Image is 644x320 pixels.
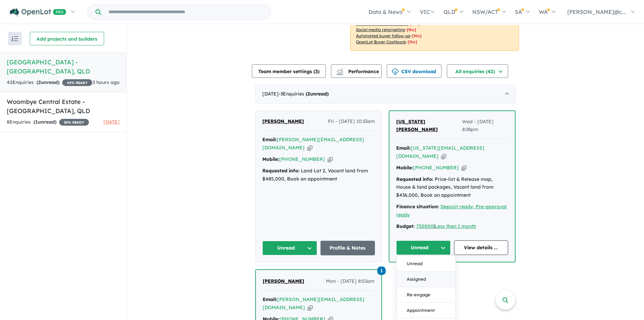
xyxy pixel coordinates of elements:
div: 42 Enquir ies [7,79,92,87]
span: 2 [307,91,310,97]
u: OpenLot Buyer Cashback [356,39,406,44]
img: download icon [392,68,399,75]
button: Copy [441,153,446,160]
div: | [396,222,508,231]
button: Team member settings (3) [252,64,326,78]
div: Land Lot 2, Vacant land from $485,000, Book an appointment [262,167,375,183]
span: 1 [377,266,386,275]
button: Re-engage [397,287,455,303]
u: Social media retargeting [356,27,405,32]
button: Add projects and builders [30,32,104,45]
span: - 3 Enquir ies [279,91,329,97]
div: 8 Enquir ies [7,118,89,126]
a: [US_STATE][PERSON_NAME] [396,118,462,134]
strong: ( unread) [33,119,56,125]
a: [PERSON_NAME][EMAIL_ADDRESS][DOMAIN_NAME] [263,296,364,311]
strong: Finance situation: [396,204,439,210]
button: Copy [328,156,333,163]
span: [US_STATE][PERSON_NAME] [396,119,438,133]
a: [PERSON_NAME][EMAIL_ADDRESS][DOMAIN_NAME] [262,136,364,151]
span: [No] [408,39,417,44]
a: Profile & Notes [320,241,375,255]
a: Deposit ready, Pre-approval ready [396,204,507,218]
img: sort.svg [11,36,18,41]
strong: Email: [396,145,411,151]
a: Less than 1 month [435,223,476,229]
span: 3 hours ago [93,79,120,85]
span: Mon - [DATE] 8:03am [326,277,375,285]
span: 1 [35,119,38,125]
button: Unread [397,256,455,272]
span: 45 % READY [62,79,92,86]
strong: Requested info: [396,176,433,182]
span: [No] [407,27,416,32]
span: 20 % READY [59,119,89,126]
a: [PHONE_NUMBER] [279,156,325,162]
button: All enquiries (42) [447,64,508,78]
a: [US_STATE][EMAIL_ADDRESS][DOMAIN_NAME] [396,145,484,159]
button: CSV download [387,64,442,78]
u: Geo-targeted email & SMS [356,21,408,26]
button: Copy [308,304,313,311]
strong: Email: [262,136,277,143]
a: View details ... [454,240,508,255]
img: bar-chart.svg [336,70,343,75]
span: [PERSON_NAME]@c... [567,8,626,15]
strong: ( unread) [306,91,329,97]
strong: Requested info: [262,168,300,174]
div: [DATE] [255,85,516,104]
input: Try estate name, suburb, builder or developer [102,5,269,19]
button: Copy [307,144,312,151]
h5: [GEOGRAPHIC_DATA] - [GEOGRAPHIC_DATA] , QLD [7,58,120,76]
span: [No] [410,21,420,26]
span: [No] [412,33,422,38]
a: [PERSON_NAME] [263,277,304,285]
h5: Woombye Central Estate - [GEOGRAPHIC_DATA] , QLD [7,97,120,115]
strong: Mobile: [396,165,413,171]
span: [PERSON_NAME] [262,118,304,124]
button: Copy [461,164,467,171]
img: Openlot PRO Logo White [10,8,66,17]
button: Unread [262,241,317,255]
button: Performance [331,64,382,78]
span: Fri - [DATE] 10:33am [328,118,375,126]
div: Price-list & Release map, House & land packages, Vacant land from $436,000, Book an appointment [396,175,508,199]
img: line-chart.svg [337,68,343,72]
span: Wed - [DATE] 8:38pm [462,118,508,134]
span: 2 [38,79,41,85]
span: [DATE] [103,119,120,125]
span: Performance [337,68,379,74]
a: 1 [377,265,386,275]
strong: Budget: [396,223,415,229]
button: Appointment [397,303,455,318]
strong: ( unread) [37,79,59,85]
a: [PHONE_NUMBER] [413,165,459,171]
a: [PERSON_NAME] [262,118,304,126]
span: 3 [315,68,318,74]
button: Unread [396,240,451,255]
a: 750000 [416,223,434,229]
span: [PERSON_NAME] [263,278,304,284]
button: Assigned [397,272,455,287]
strong: Email: [263,296,277,302]
strong: Mobile: [262,156,279,162]
u: Automated buyer follow-up [356,33,410,38]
